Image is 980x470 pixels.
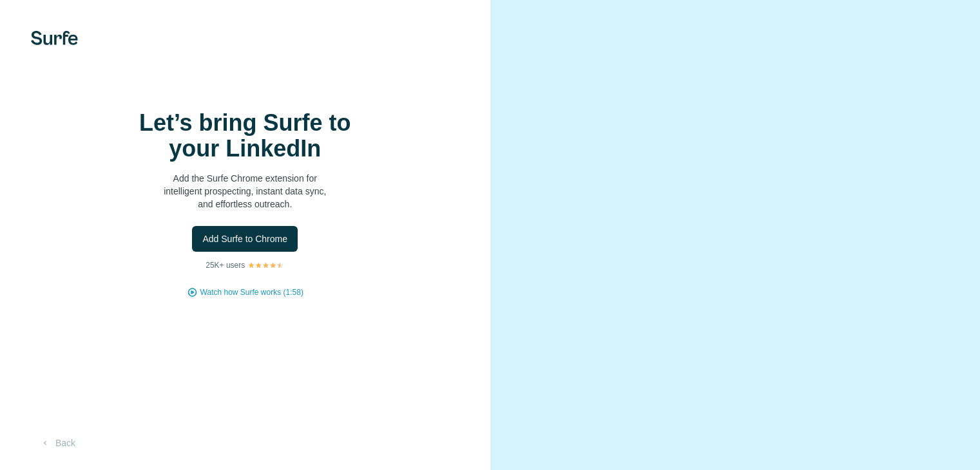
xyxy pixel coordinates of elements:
h1: Let’s bring Surfe to your LinkedIn [116,110,374,162]
button: Back [31,431,84,455]
button: Add Surfe to Chrome [192,226,298,252]
p: Add the Surfe Chrome extension for intelligent prospecting, instant data sync, and effortless out... [116,172,374,211]
button: Watch how Surfe works (1:58) [200,287,303,298]
span: Add Surfe to Chrome [202,232,287,245]
img: Rating Stars [247,261,284,269]
p: 25K+ users [206,259,245,271]
img: Surfe's logo [31,31,78,45]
